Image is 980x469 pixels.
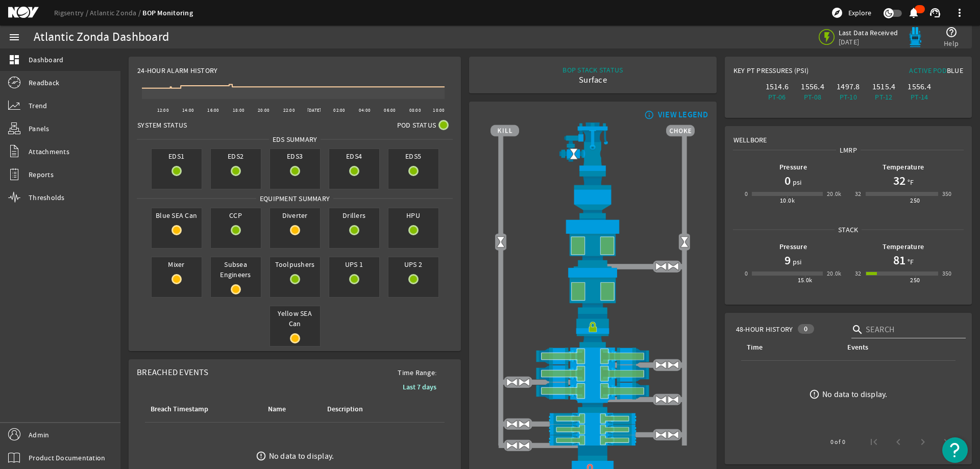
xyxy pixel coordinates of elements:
img: ValveOpen.png [655,429,667,441]
img: ValveOpen.png [506,439,518,452]
span: Active Pod [909,66,947,75]
span: Toolpushers [270,257,320,271]
img: ValveOpen.png [655,393,667,406]
img: ValveOpen.png [518,439,530,452]
mat-icon: notifications [908,7,920,19]
span: Diverter [270,208,320,223]
img: Valve2Open.png [678,236,691,249]
span: Yellow SEA Can [270,306,320,331]
img: ValveOpen.png [655,359,667,371]
span: System Status [137,120,187,130]
span: Blue SEA Can [152,208,202,223]
img: BopBodyShearBottom.png [491,400,695,413]
div: 350 [942,268,952,279]
div: 1497.8 [832,82,864,92]
div: Events [847,342,868,353]
span: HPU [388,208,438,223]
span: Drillers [329,208,379,223]
input: Search [866,324,958,336]
span: Time Range: [389,367,445,378]
div: 15.0k [798,275,813,285]
div: VIEW LEGEND [658,110,708,120]
mat-icon: error_outline [809,389,820,400]
img: ValveOpen.png [506,376,518,388]
img: ShearRamOpen.png [491,382,695,400]
div: PT-06 [761,92,793,102]
i: search [851,324,864,336]
mat-icon: dashboard [8,54,20,66]
div: 0 [798,324,814,334]
span: Last Data Received [839,28,898,37]
a: BOP Monitoring [142,8,193,18]
div: Breach Timestamp [151,404,208,415]
div: Name [266,404,313,415]
text: 22:00 [283,107,295,113]
mat-icon: explore [831,7,843,19]
span: Panels [29,124,50,134]
img: ValveOpen.png [506,418,518,430]
img: ValveOpen.png [655,260,667,273]
div: 250 [910,195,920,206]
span: Product Documentation [29,453,105,463]
mat-icon: menu [8,31,20,43]
div: 32 [855,268,862,279]
span: Help [944,38,959,48]
text: 16:00 [207,107,219,113]
b: Temperature [883,162,924,172]
a: Rigsentry [54,8,90,17]
div: 1515.4 [868,82,900,92]
span: EDS SUMMARY [269,134,321,144]
h1: 81 [893,252,905,268]
span: EDS4 [329,149,379,163]
div: Atlantic Zonda Dashboard [34,32,169,42]
b: Last 7 days [403,382,436,392]
img: ValveOpen.png [518,418,530,430]
span: °F [905,257,914,267]
text: [DATE] [307,107,322,113]
img: PipeRamOpen.png [491,413,695,424]
mat-icon: support_agent [929,7,941,19]
a: Atlantic Zonda [90,8,142,17]
div: Wellbore [725,127,971,145]
h1: 9 [785,252,791,268]
span: Blue [947,66,963,75]
img: ShearRamOpen.png [491,365,695,382]
img: PipeRamOpen.png [491,424,695,435]
span: Admin [29,430,49,440]
button: Explore [827,5,875,21]
span: Breached Events [137,367,208,378]
img: ValveOpen.png [667,429,679,441]
div: 1556.4 [903,82,935,92]
span: 48-Hour History [736,324,793,334]
div: 32 [855,189,862,199]
img: LowerAnnularOpen.png [491,266,695,313]
span: Pod Status [397,120,436,130]
span: UPS 2 [388,257,438,271]
div: PT-12 [868,92,900,102]
span: Thresholds [29,192,65,203]
img: RiserAdapter.png [491,122,695,171]
div: PT-14 [903,92,935,102]
span: UPS 1 [329,257,379,271]
span: Mixer [152,257,202,271]
button: Open Resource Center [942,437,968,463]
button: more_vert [947,1,972,25]
text: 06:00 [384,107,396,113]
div: Breach Timestamp [149,404,254,415]
mat-icon: error_outline [256,451,266,461]
img: FlexJoint.png [491,171,695,218]
span: °F [905,177,914,187]
mat-icon: info_outline [642,111,654,119]
div: No data to display. [269,451,334,461]
span: EDS5 [388,149,438,163]
div: 0 [745,189,748,199]
div: 20.0k [827,189,842,199]
text: 02:00 [333,107,345,113]
text: 18:00 [233,107,244,113]
span: Dashboard [29,55,63,65]
div: 1556.4 [797,82,828,92]
span: Stack [835,225,862,235]
img: Valve2Open.png [568,148,580,160]
img: RiserConnectorLock.png [491,314,695,348]
img: PipeRamOpen.png [491,435,695,446]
